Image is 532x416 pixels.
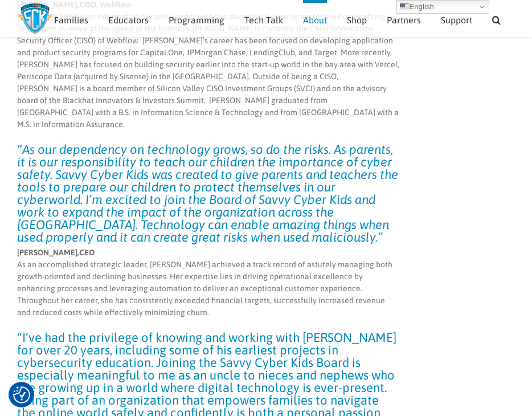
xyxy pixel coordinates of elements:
span: About [303,15,327,25]
img: Revisit consent button [13,386,30,403]
span: Families [54,15,88,25]
span: Partners [387,15,421,25]
em: “As our dependency on technology grows, so do the risks. As parents, it is our responsibility to ... [17,142,398,244]
span: Shop [347,15,367,25]
span: Programming [169,15,224,25]
strong: [PERSON_NAME], [17,248,79,257]
img: Savvy Cyber Kids Logo [17,3,53,34]
em: CEO [79,248,95,257]
span: Tech Talk [244,15,283,25]
span: Support [441,15,472,25]
button: Consent Preferences [13,386,30,403]
span: Educators [108,15,149,25]
img: en [400,2,409,11]
span: As an accomplished strategic leader, [PERSON_NAME] achieved a track record of astutely managing b... [17,248,392,317]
